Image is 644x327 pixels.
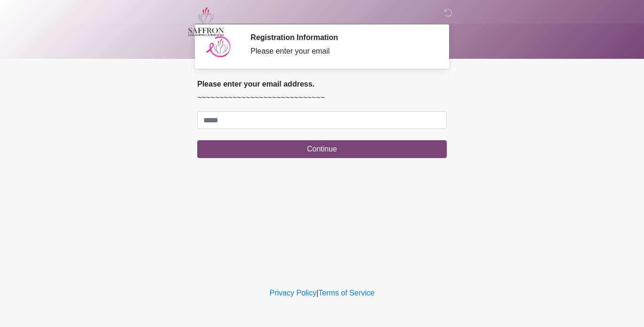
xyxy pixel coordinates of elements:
div: Please enter your email [250,46,433,57]
a: Privacy Policy [270,289,317,297]
img: Agent Avatar [204,33,233,61]
button: Continue [197,140,447,158]
h2: Please enter your email address. [197,80,447,88]
p: ~~~~~~~~~~~~~~~~~~~~~~~~~~~~~ [197,92,447,104]
a: | [316,289,318,297]
img: Saffron Laser Aesthetics and Medical Spa Logo [188,7,225,36]
a: Terms of Service [318,289,374,297]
